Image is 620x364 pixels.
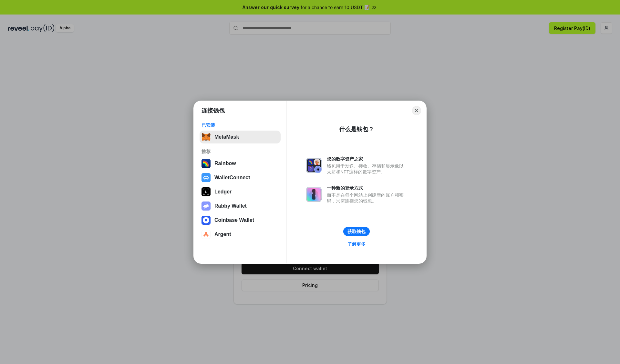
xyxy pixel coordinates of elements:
[214,203,247,209] div: Rabby Wallet
[327,156,407,162] div: 您的数字资产之家
[306,187,322,202] img: svg+xml,%3Csvg%20xmlns%3D%22http%3A%2F%2Fwww.w3.org%2F2000%2Fsvg%22%20fill%3D%22none%22%20viewBox...
[344,240,369,248] a: 了解更多
[412,106,421,115] button: Close
[200,171,281,184] button: WalletConnect
[214,175,250,181] div: WalletConnect
[347,229,366,234] div: 获取钱包
[201,149,279,154] div: 推荐
[343,227,370,236] button: 获取钱包
[201,133,211,142] img: svg+xml,%3Csvg%20fill%3D%22none%22%20height%3D%2233%22%20viewBox%3D%220%200%2035%2033%22%20width%...
[201,187,211,196] img: svg+xml,%3Csvg%20xmlns%3D%22http%3A%2F%2Fwww.w3.org%2F2000%2Fsvg%22%20width%3D%2228%22%20height%3...
[306,158,322,173] img: svg+xml,%3Csvg%20xmlns%3D%22http%3A%2F%2Fwww.w3.org%2F2000%2Fsvg%22%20fill%3D%22none%22%20viewBox...
[347,241,366,247] div: 了解更多
[201,216,211,225] img: svg+xml,%3Csvg%20width%3D%2228%22%20height%3D%2228%22%20viewBox%3D%220%200%2028%2028%22%20fill%3D...
[327,163,407,175] div: 钱包用于发送、接收、存储和显示像以太坊和NFT这样的数字资产。
[200,214,281,227] button: Coinbase Wallet
[214,217,254,223] div: Coinbase Wallet
[214,161,236,166] div: Rainbow
[200,228,281,241] button: Argent
[201,202,211,211] img: svg+xml,%3Csvg%20xmlns%3D%22http%3A%2F%2Fwww.w3.org%2F2000%2Fsvg%22%20fill%3D%22none%22%20viewBox...
[214,134,239,140] div: MetaMask
[200,200,281,212] button: Rabby Wallet
[214,189,232,195] div: Ledger
[327,185,407,191] div: 一种新的登录方式
[201,230,211,239] img: svg+xml,%3Csvg%20width%3D%2228%22%20height%3D%2228%22%20viewBox%3D%220%200%2028%2028%22%20fill%3D...
[201,122,279,128] div: 已安装
[201,159,211,168] img: svg+xml,%3Csvg%20width%3D%22120%22%20height%3D%22120%22%20viewBox%3D%220%200%20120%20120%22%20fil...
[339,125,374,133] div: 什么是钱包？
[201,173,211,182] img: svg+xml,%3Csvg%20width%3D%2228%22%20height%3D%2228%22%20viewBox%3D%220%200%2028%2028%22%20fill%3D...
[200,131,281,143] button: MetaMask
[200,157,281,170] button: Rainbow
[201,107,225,114] h1: 连接钱包
[200,185,281,198] button: Ledger
[327,192,407,204] div: 而不是在每个网站上创建新的账户和密码，只需连接您的钱包。
[214,231,231,237] div: Argent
